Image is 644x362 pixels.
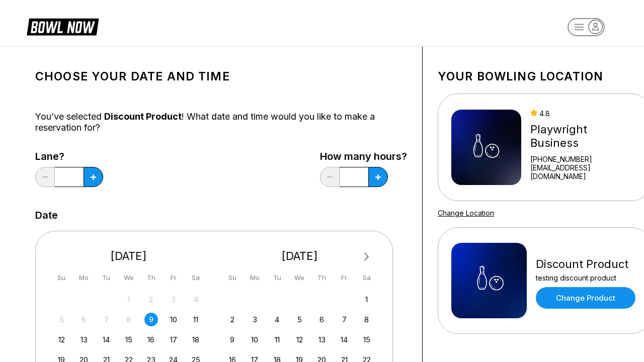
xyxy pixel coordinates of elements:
[225,333,239,346] div: Choose Sunday, November 9th, 2025
[144,293,158,306] div: Not available Thursday, October 2nd, 2025
[536,257,635,271] div: Discount Product
[122,333,135,346] div: Choose Wednesday, October 15th, 2025
[315,333,329,346] div: Choose Thursday, November 13th, 2025
[167,293,180,306] div: Not available Friday, October 3rd, 2025
[104,111,182,122] span: Discount Product
[360,333,373,346] div: Choose Saturday, November 15th, 2025
[144,313,158,326] div: Choose Thursday, October 9th, 2025
[122,293,135,306] div: Not available Wednesday, October 1st, 2025
[55,271,68,285] div: Su
[338,333,351,346] div: Choose Friday, November 14th, 2025
[35,69,407,83] h1: Choose your Date and time
[144,271,158,285] div: Th
[35,111,407,133] div: You’ve selected ! What date and time would you like to make a reservation for?
[338,313,351,326] div: Choose Friday, November 7th, 2025
[189,293,203,306] div: Not available Saturday, October 4th, 2025
[338,271,351,285] div: Fr
[167,313,180,326] div: Choose Friday, October 10th, 2025
[189,271,203,285] div: Sa
[320,151,407,162] label: How many hours?
[167,271,180,285] div: Fr
[530,155,638,163] div: [PHONE_NUMBER]
[100,333,113,346] div: Choose Tuesday, October 14th, 2025
[359,249,375,265] button: Next Month
[530,123,638,150] div: Playwright Business
[293,313,306,326] div: Choose Wednesday, November 5th, 2025
[270,333,284,346] div: Choose Tuesday, November 11th, 2025
[35,210,58,221] label: Date
[100,271,113,285] div: Tu
[536,287,635,309] a: Change Product
[55,313,68,326] div: Not available Sunday, October 5th, 2025
[293,333,306,346] div: Choose Wednesday, November 12th, 2025
[530,163,638,180] a: [EMAIL_ADDRESS][DOMAIN_NAME]
[315,313,329,326] div: Choose Thursday, November 6th, 2025
[100,313,113,326] div: Not available Tuesday, October 7th, 2025
[77,313,91,326] div: Not available Monday, October 6th, 2025
[451,110,521,185] img: Playwright Business
[51,249,207,263] div: [DATE]
[222,249,378,263] div: [DATE]
[536,274,635,282] div: testing discount product
[144,333,158,346] div: Choose Thursday, October 16th, 2025
[248,271,262,285] div: Mo
[451,243,527,318] img: Discount Product
[360,293,373,306] div: Choose Saturday, November 1st, 2025
[270,271,284,285] div: Tu
[35,151,103,162] label: Lane?
[55,333,68,346] div: Choose Sunday, October 12th, 2025
[248,333,262,346] div: Choose Monday, November 10th, 2025
[225,313,239,326] div: Choose Sunday, November 2nd, 2025
[77,333,91,346] div: Choose Monday, October 13th, 2025
[530,109,638,118] div: 4.8
[248,313,262,326] div: Choose Monday, November 3rd, 2025
[225,271,239,285] div: Su
[360,271,373,285] div: Sa
[189,313,203,326] div: Choose Saturday, October 11th, 2025
[77,271,91,285] div: Mo
[438,209,494,217] a: Change Location
[360,313,373,326] div: Choose Saturday, November 8th, 2025
[122,313,135,326] div: Not available Wednesday, October 8th, 2025
[122,271,135,285] div: We
[189,333,203,346] div: Choose Saturday, October 18th, 2025
[270,313,284,326] div: Choose Tuesday, November 4th, 2025
[315,271,329,285] div: Th
[293,271,306,285] div: We
[167,333,180,346] div: Choose Friday, October 17th, 2025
